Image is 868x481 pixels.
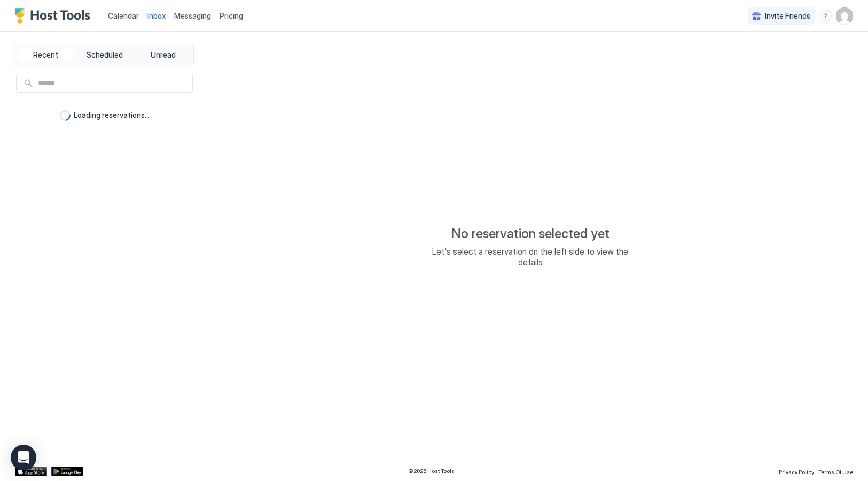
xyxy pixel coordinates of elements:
[147,10,166,21] a: Inbox
[779,466,814,477] a: Privacy Policy
[74,111,150,120] span: Loading reservations...
[818,466,853,477] a: Terms Of Use
[108,11,139,20] span: Calendar
[87,50,123,60] span: Scheduled
[220,11,243,21] span: Pricing
[765,11,810,21] span: Invite Friends
[18,48,74,62] button: Recent
[76,48,133,62] button: Scheduled
[818,469,853,475] span: Terms Of Use
[15,8,95,24] a: Host Tools Logo
[424,246,637,267] span: Let's select a reservation on the left side to view the details
[108,10,139,21] a: Calendar
[34,74,192,92] input: Input Field
[451,226,609,242] span: No reservation selected yet
[779,469,814,475] span: Privacy Policy
[151,50,176,60] span: Unread
[60,110,71,121] div: loading
[147,11,166,20] span: Inbox
[819,10,832,22] div: menu
[15,45,194,65] div: tab-group
[33,50,58,60] span: Recent
[174,11,211,20] span: Messaging
[51,467,83,476] a: Google Play Store
[836,7,853,25] div: User profile
[408,468,455,475] span: © 2025 Host Tools
[174,10,211,21] a: Messaging
[15,467,47,476] a: App Store
[11,445,36,470] div: Open Intercom Messenger
[135,48,191,62] button: Unread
